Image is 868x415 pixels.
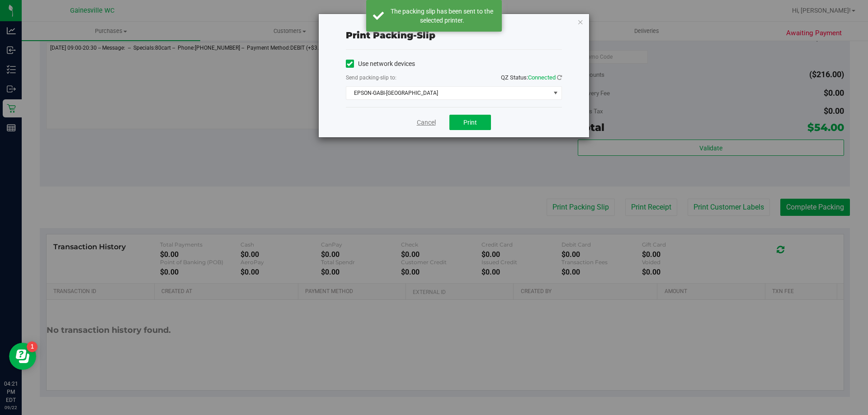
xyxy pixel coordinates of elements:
label: Use network devices [346,59,415,69]
span: Connected [528,74,556,81]
span: select [550,87,561,99]
span: Print [463,119,477,126]
label: Send packing-slip to: [346,74,396,82]
iframe: Resource center unread badge [27,341,38,352]
a: Cancel [417,118,436,127]
button: Print [449,115,491,130]
span: QZ Status: [501,74,562,81]
div: The packing slip has been sent to the selected printer. [389,7,495,25]
span: Print packing-slip [346,30,435,41]
iframe: Resource center [9,343,36,370]
span: EPSON-GABI-[GEOGRAPHIC_DATA] [346,87,550,99]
